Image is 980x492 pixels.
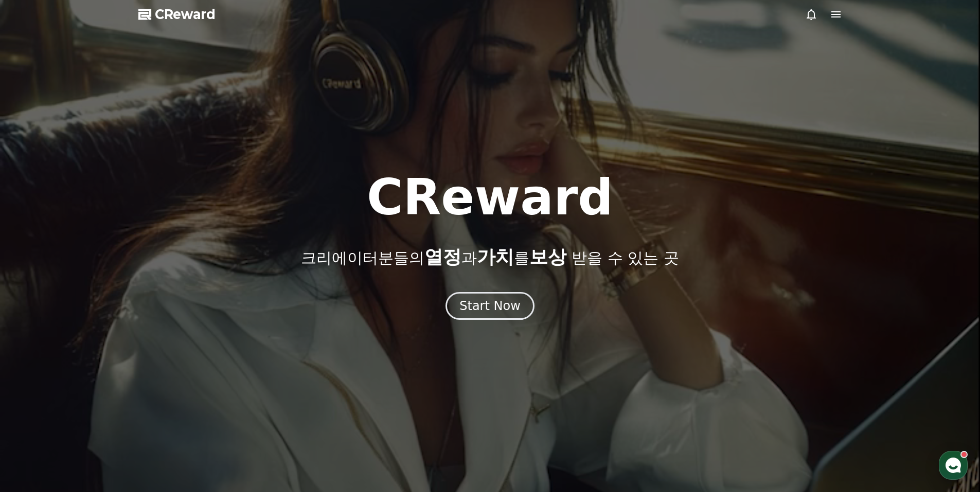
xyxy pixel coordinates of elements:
[459,298,521,314] div: Start Now
[446,302,534,312] a: Start Now
[155,6,216,23] span: CReward
[446,292,534,320] button: Start Now
[367,173,613,222] h1: CReward
[477,246,514,267] span: 가치
[138,6,216,23] a: CReward
[301,247,679,267] p: 크리에이터분들의 과 를 받을 수 있는 곳
[424,246,461,267] span: 열정
[529,246,566,267] span: 보상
